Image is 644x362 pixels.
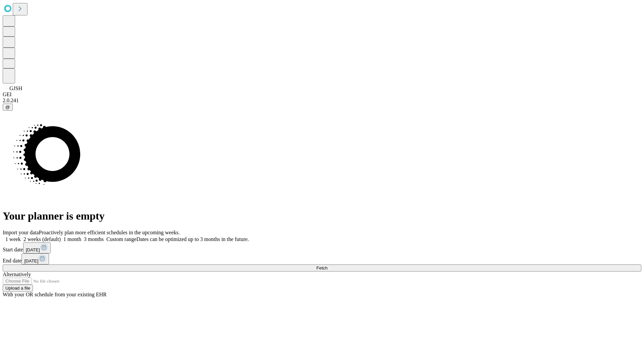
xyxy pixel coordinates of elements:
span: With your OR schedule from your existing EHR [3,292,107,297]
span: Import your data [3,230,39,235]
span: 1 week [5,236,21,242]
span: GJSH [9,85,22,91]
span: 1 month [63,236,81,242]
span: Fetch [316,265,327,270]
span: 2 weeks (default) [23,236,61,242]
span: [DATE] [24,258,38,263]
div: 2.0.241 [3,98,641,104]
span: Custom range [106,236,136,242]
div: GEI [3,92,641,98]
button: Upload a file [3,285,33,292]
button: @ [3,104,13,111]
span: Alternatively [3,271,31,277]
h1: Your planner is empty [3,210,641,222]
button: [DATE] [23,242,51,253]
span: 3 months [84,236,104,242]
button: [DATE] [21,253,49,264]
button: Fetch [3,264,641,271]
span: Proactively plan more efficient schedules in the upcoming weeks. [39,230,180,235]
div: Start date [3,242,641,253]
span: Dates can be optimized up to 3 months in the future. [137,236,249,242]
div: End date [3,253,641,264]
span: [DATE] [26,247,40,252]
span: @ [5,105,10,110]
